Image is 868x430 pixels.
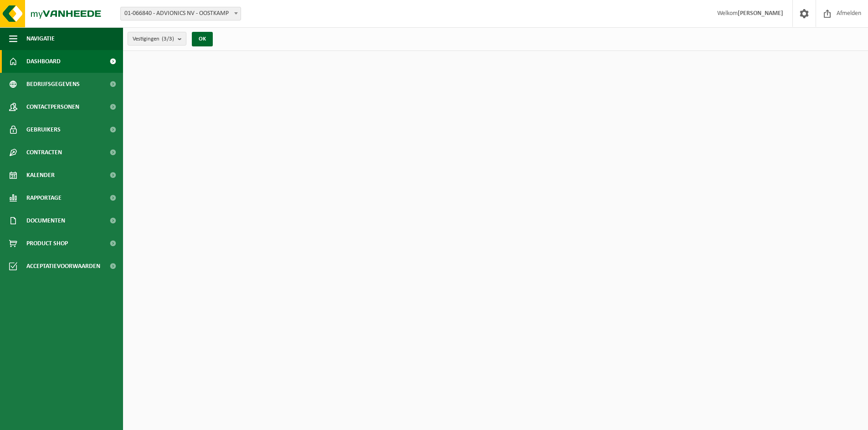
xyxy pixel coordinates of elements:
[26,141,62,164] span: Contracten
[133,32,174,46] span: Vestigingen
[26,96,79,118] span: Contactpersonen
[26,164,55,187] span: Kalender
[26,232,68,255] span: Product Shop
[26,118,61,141] span: Gebruikers
[738,10,783,17] strong: [PERSON_NAME]
[26,27,55,50] span: Navigatie
[26,187,62,209] span: Rapportage
[128,32,186,46] button: Vestigingen(3/3)
[26,255,100,278] span: Acceptatievoorwaarden
[192,32,213,46] button: OK
[121,7,241,20] span: 01-066840 - ADVIONICS NV - OOSTKAMP
[26,73,80,96] span: Bedrijfsgegevens
[120,7,241,20] span: 01-066840 - ADVIONICS NV - OOSTKAMP
[26,50,61,73] span: Dashboard
[26,209,65,232] span: Documenten
[162,36,174,42] count: (3/3)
